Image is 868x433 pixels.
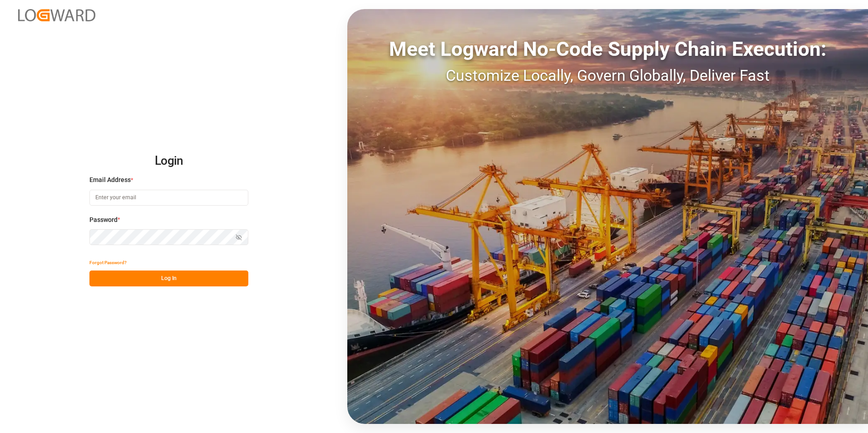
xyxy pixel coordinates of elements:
[89,190,248,206] input: Enter your email
[18,9,95,21] img: Logward_new_orange.png
[89,271,248,286] button: Log In
[89,255,127,271] button: Forgot Password?
[89,215,118,225] span: Password
[347,64,868,87] div: Customize Locally, Govern Globally, Deliver Fast
[89,147,248,176] h2: Login
[347,34,868,64] div: Meet Logward No-Code Supply Chain Execution:
[89,175,131,185] span: Email Address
